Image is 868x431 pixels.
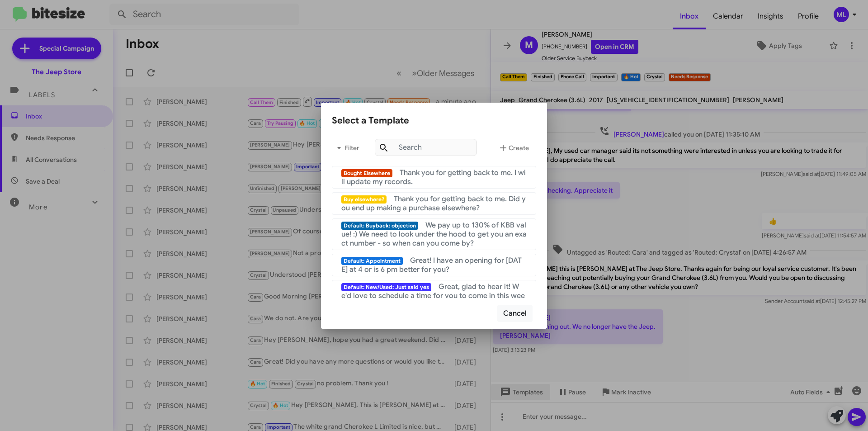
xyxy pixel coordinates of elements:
[491,137,536,159] button: Create
[341,195,387,204] span: Buy elsewhere?
[332,114,536,128] div: Select a Template
[341,169,392,177] span: Bought Elsewhere
[375,139,477,156] input: Search
[341,221,527,248] span: We pay up to 130% of KBB value! :) We need to look under the hood to get you an exact number - so...
[341,257,403,265] span: Default: Appointment
[498,140,529,156] span: Create
[341,168,526,186] span: Thank you for getting back to me. I will update my records.
[341,222,418,230] span: Default: Buyback: objection
[341,283,431,291] span: Default: New/Used: Just said yes
[332,137,361,159] button: Filter
[341,194,526,213] span: Thank you for getting back to me. Did you end up making a purchase elsewhere?
[332,140,361,156] span: Filter
[341,256,522,274] span: Great! I have an opening for [DATE] at 4 or is 6 pm better for you?
[497,305,533,322] button: Cancel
